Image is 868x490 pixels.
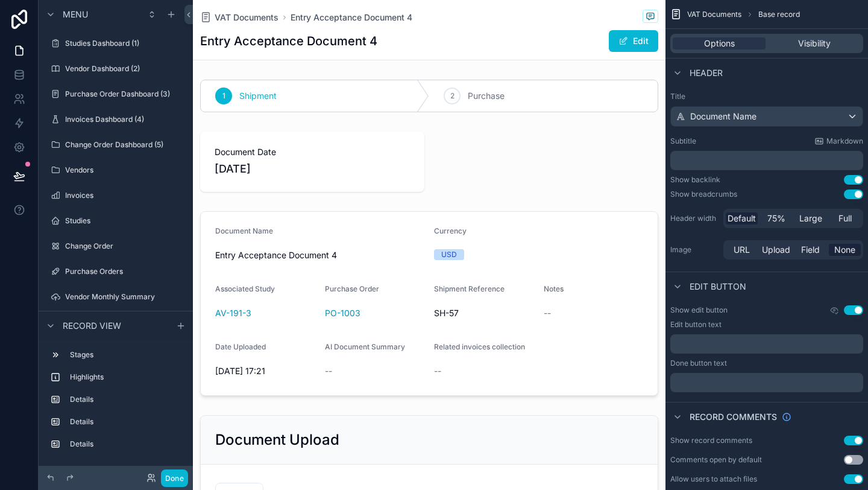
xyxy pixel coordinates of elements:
[70,395,181,404] label: Details
[670,358,727,368] label: Done button text
[65,89,183,99] label: Purchase Order Dashboard (3)
[690,110,756,122] span: Document Name
[200,11,278,24] a: VAT Documents
[161,469,188,487] button: Done
[801,244,820,256] span: Field
[200,33,377,49] h1: Entry Acceptance Document 4
[670,106,863,127] button: Document Name
[65,241,183,251] label: Change Order
[70,350,181,360] label: Stages
[46,287,186,307] a: Vendor Monthly Summary
[690,411,777,423] span: Record comments
[65,267,183,276] label: Purchase Orders
[65,39,183,48] label: Studies Dashboard (1)
[46,237,186,256] a: Change Order
[39,340,193,466] div: scrollable content
[46,186,186,205] a: Invoices
[670,373,863,392] div: scrollable content
[670,175,720,185] div: Show backlink
[65,64,183,74] label: Vendor Dashboard (2)
[834,244,855,256] span: None
[670,305,728,315] label: Show edit button
[670,334,863,354] div: scrollable content
[814,136,863,146] a: Markdown
[734,244,750,256] span: URL
[70,439,181,449] label: Details
[838,212,852,224] span: Full
[65,292,183,302] label: Vendor Monthly Summary
[670,151,863,170] div: scrollable content
[758,10,800,19] span: Base record
[670,245,719,255] label: Image
[670,320,722,329] label: Edit button text
[728,212,756,224] span: Default
[65,140,183,150] label: Change Order Dashboard (5)
[46,110,186,129] a: Invoices Dashboard (4)
[690,281,746,293] span: Edit button
[690,67,723,79] span: Header
[798,37,831,49] span: Visibility
[687,10,741,19] span: VAT Documents
[670,92,863,101] label: Title
[46,135,186,154] a: Change Order Dashboard (5)
[63,320,121,332] span: Record view
[65,191,183,200] label: Invoices
[670,136,696,146] label: Subtitle
[46,211,186,231] a: Studies
[670,455,762,465] div: Comments open by default
[70,417,181,427] label: Details
[65,216,183,226] label: Studies
[46,84,186,104] a: Purchase Order Dashboard (3)
[70,372,181,382] label: Highlights
[670,214,719,223] label: Header width
[46,161,186,180] a: Vendors
[291,11,412,24] a: Entry Acceptance Document 4
[215,11,278,24] span: VAT Documents
[65,115,183,124] label: Invoices Dashboard (4)
[762,244,790,256] span: Upload
[65,165,183,175] label: Vendors
[767,212,785,224] span: 75%
[670,189,737,199] div: Show breadcrumbs
[609,30,658,52] button: Edit
[826,136,863,146] span: Markdown
[704,37,735,49] span: Options
[46,262,186,281] a: Purchase Orders
[799,212,822,224] span: Large
[46,34,186,53] a: Studies Dashboard (1)
[670,436,752,445] div: Show record comments
[63,8,88,21] span: Menu
[46,59,186,78] a: Vendor Dashboard (2)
